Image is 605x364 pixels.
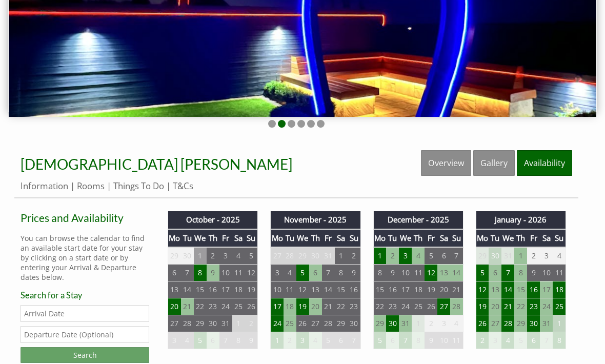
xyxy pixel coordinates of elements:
[194,248,207,265] td: 1
[450,248,463,265] td: 7
[21,156,292,173] a: [DEMOGRAPHIC_DATA] [PERSON_NAME]
[168,230,181,248] th: Mo
[489,230,501,248] th: Tu
[553,248,566,265] td: 4
[271,230,284,248] th: Mo
[245,230,258,248] th: Su
[553,333,566,350] td: 8
[284,248,296,265] td: 28
[527,282,540,299] td: 16
[489,282,501,299] td: 13
[489,333,501,350] td: 3
[322,282,335,299] td: 14
[21,180,68,192] a: Information
[348,333,360,350] td: 7
[553,282,566,299] td: 18
[219,282,232,299] td: 17
[399,316,412,333] td: 31
[181,248,194,265] td: 30
[194,282,207,299] td: 15
[181,333,194,350] td: 4
[271,316,284,333] td: 24
[335,248,348,265] td: 1
[476,265,489,282] td: 5
[284,282,296,299] td: 11
[21,327,149,343] input: Departure Date (Optional)
[437,333,450,350] td: 10
[399,333,412,350] td: 7
[296,316,309,333] td: 26
[540,282,553,299] td: 17
[168,212,258,229] th: October - 2025
[335,299,348,316] td: 22
[181,299,194,316] td: 21
[489,248,501,265] td: 30
[425,333,437,350] td: 9
[540,299,553,316] td: 24
[501,265,514,282] td: 7
[271,248,284,265] td: 27
[501,299,514,316] td: 21
[527,265,540,282] td: 9
[540,333,553,350] td: 7
[232,299,245,316] td: 25
[527,248,540,265] td: 2
[386,265,399,282] td: 9
[271,299,284,316] td: 17
[450,282,463,299] td: 21
[476,299,489,316] td: 19
[296,265,309,282] td: 5
[296,282,309,299] td: 12
[412,299,425,316] td: 25
[514,316,527,333] td: 29
[232,282,245,299] td: 18
[284,333,296,350] td: 2
[489,265,501,282] td: 6
[168,299,181,316] td: 20
[296,333,309,350] td: 3
[450,299,463,316] td: 28
[373,282,386,299] td: 15
[399,248,412,265] td: 3
[514,230,527,248] th: Th
[437,230,450,248] th: Sa
[284,265,296,282] td: 4
[21,306,149,322] input: Arrival Date
[207,248,219,265] td: 2
[437,316,450,333] td: 3
[421,151,471,176] a: Overview
[425,230,437,248] th: Fr
[284,230,296,248] th: Tu
[348,248,360,265] td: 2
[476,212,566,229] th: January - 2026
[219,316,232,333] td: 31
[168,248,181,265] td: 29
[373,212,463,229] th: December - 2025
[194,333,207,350] td: 5
[425,282,437,299] td: 19
[207,265,219,282] td: 9
[437,248,450,265] td: 6
[373,230,386,248] th: Mo
[553,265,566,282] td: 11
[450,230,463,248] th: Su
[425,265,437,282] td: 12
[348,265,360,282] td: 9
[194,299,207,316] td: 22
[309,230,322,248] th: Th
[322,299,335,316] td: 21
[21,212,149,225] a: Prices and Availability
[322,333,335,350] td: 5
[219,248,232,265] td: 3
[514,333,527,350] td: 5
[77,180,105,192] a: Rooms
[194,316,207,333] td: 29
[245,265,258,282] td: 12
[476,333,489,350] td: 2
[322,230,335,248] th: Fr
[501,333,514,350] td: 4
[207,230,219,248] th: Th
[527,230,540,248] th: Fr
